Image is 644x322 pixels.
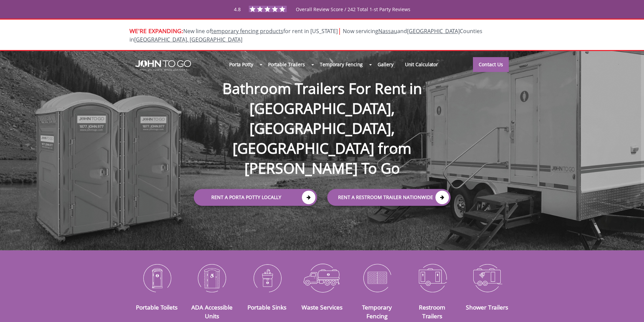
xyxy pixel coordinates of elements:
[129,27,482,43] span: New line of for rent in [US_STATE]
[410,260,455,295] img: Restroom-Trailers-icon_N.png
[247,303,286,311] a: Portable Sinks
[135,260,180,295] img: Portable-Toilets-icon_N.png
[355,260,400,295] img: Temporary-Fencing-cion_N.png
[407,27,460,35] a: [GEOGRAPHIC_DATA]
[129,27,482,43] span: Now servicing and Counties in
[300,260,344,295] img: Waste-Services-icon_N.png
[135,60,191,71] img: JOHN to go
[262,57,311,72] a: Portable Trailers
[372,57,399,72] a: Gallery
[136,303,177,311] a: Portable Toilets
[223,57,259,72] a: Porta Potty
[466,303,508,311] a: Shower Trailers
[134,36,242,43] a: [GEOGRAPHIC_DATA], [GEOGRAPHIC_DATA]
[296,6,410,26] span: Overall Review Score / 242 Total 1-st Party Reviews
[399,57,444,72] a: Unit Calculator
[129,27,183,35] span: WE'RE EXPANDING:
[234,6,241,13] span: 4.8
[194,189,317,206] a: Rent a Porta Potty Locally
[244,260,289,295] img: Portable-Sinks-icon_N.png
[314,57,368,72] a: Temporary Fencing
[419,303,445,320] a: Restroom Trailers
[338,26,341,35] span: |
[191,303,233,320] a: ADA Accessible Units
[327,189,451,206] a: rent a RESTROOM TRAILER Nationwide
[187,57,457,178] h1: Bathroom Trailers For Rent in [GEOGRAPHIC_DATA], [GEOGRAPHIC_DATA], [GEOGRAPHIC_DATA] from [PERSO...
[302,303,342,311] a: Waste Services
[617,295,644,322] button: Live Chat
[465,260,510,295] img: Shower-Trailers-icon_N.png
[362,303,392,320] a: Temporary Fencing
[211,27,283,35] a: temporary fencing products
[473,57,509,72] a: Contact Us
[378,27,397,35] a: Nassau
[189,260,234,295] img: ADA-Accessible-Units-icon_N.png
